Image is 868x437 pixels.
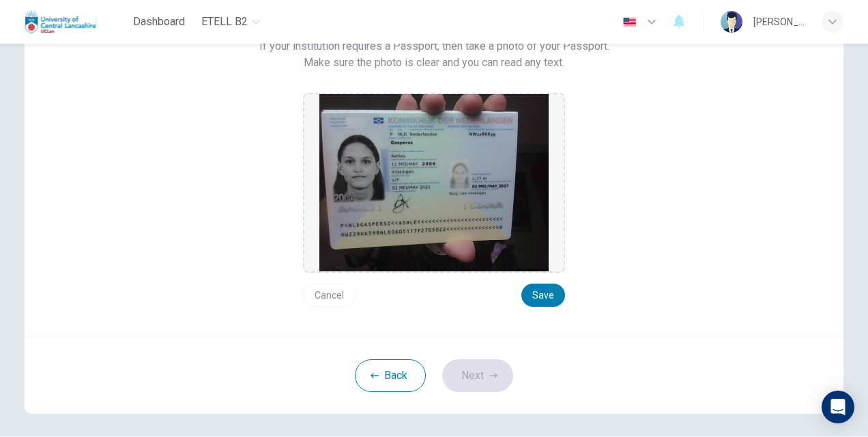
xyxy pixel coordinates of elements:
[822,391,854,423] div: Open Intercom Messenger
[128,10,190,34] button: Dashboard
[753,14,805,30] div: [PERSON_NAME]
[133,14,185,30] span: Dashboard
[521,284,565,307] button: Save
[196,10,265,34] button: eTELL B2
[303,284,356,307] button: Cancel
[25,8,128,35] a: Uclan logo
[201,14,248,30] span: eTELL B2
[304,55,564,71] span: Make sure the photo is clear and you can read any text.
[319,94,549,271] img: preview screemshot
[25,8,96,35] img: Uclan logo
[621,17,638,27] img: en
[355,359,426,392] button: Back
[721,11,742,33] img: Profile picture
